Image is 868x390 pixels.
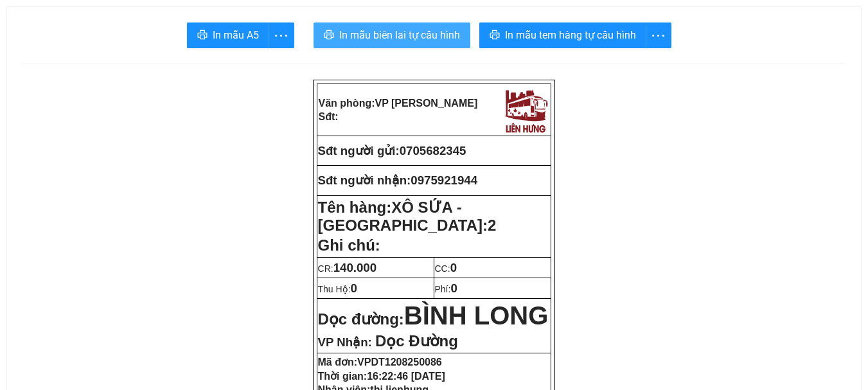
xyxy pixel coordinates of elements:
strong: Mã đơn: [318,357,442,368]
strong: Dọc đường: [318,310,549,328]
span: Thu Hộ: [318,284,357,294]
span: VP [PERSON_NAME] [375,98,478,109]
span: 0 [450,261,457,274]
span: printer [197,30,208,42]
strong: Tên hàng: [318,199,497,234]
span: CR: [318,263,377,274]
span: Dọc Đường [375,332,458,350]
span: 0 [351,281,357,295]
span: more [269,28,294,44]
span: Phí: [435,284,457,294]
span: printer [490,30,500,42]
span: 16:22:46 [DATE] [367,371,445,382]
span: printer [324,30,334,42]
button: more [646,22,671,48]
span: more [646,28,671,44]
span: In mẫu A5 [213,27,259,43]
button: more [269,22,294,48]
strong: Văn phòng: [319,98,478,109]
span: In mẫu biên lai tự cấu hình [339,27,460,43]
span: 0705682345 [400,144,466,157]
strong: Sđt: [319,111,339,122]
span: BÌNH LONG [404,301,548,330]
span: 140.000 [333,261,376,274]
span: XÔ SỨA - [GEOGRAPHIC_DATA]: [318,199,497,234]
span: 0975921944 [411,173,477,187]
strong: Sđt người nhận: [318,173,411,187]
img: logo [501,85,550,134]
span: In mẫu tem hàng tự cấu hình [505,27,636,43]
span: 0 [450,281,457,295]
span: CC: [435,263,457,274]
strong: Sđt người gửi: [318,144,400,157]
button: printerIn mẫu biên lai tự cấu hình [314,22,470,48]
span: 2 [488,217,496,234]
strong: Thời gian: [318,371,445,382]
button: printerIn mẫu A5 [187,22,269,48]
span: Ghi chú: [318,236,380,254]
button: printerIn mẫu tem hàng tự cấu hình [479,22,646,48]
span: VPDT1208250086 [357,357,442,368]
span: VP Nhận: [318,335,372,349]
